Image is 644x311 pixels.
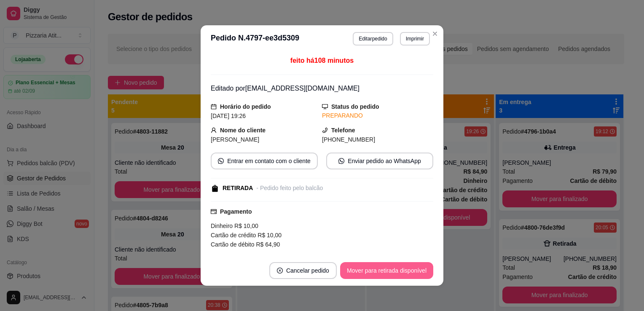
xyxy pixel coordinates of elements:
[256,232,282,239] span: R$ 10,00
[223,184,253,193] div: RETIRADA
[211,209,217,214] span: credit-card
[220,208,252,215] strong: Pagamento
[211,223,233,229] span: Dinheiro
[211,232,256,239] span: Cartão de crédito
[326,153,433,169] button: whats-appEnviar pedido ao WhatsApp
[353,32,393,46] button: Editarpedido
[255,241,280,248] span: R$ 64,90
[428,27,442,40] button: Close
[211,153,318,169] button: whats-appEntrar em contato com o cliente
[211,32,299,46] h3: Pedido N. 4797-ee3d5309
[211,136,259,143] span: [PERSON_NAME]
[338,158,344,164] span: whats-app
[211,241,255,248] span: Cartão de débito
[331,103,379,110] strong: Status do pedido
[322,136,375,143] span: [PHONE_NUMBER]
[218,158,224,164] span: whats-app
[211,113,246,119] span: [DATE] 19:26
[331,127,355,134] strong: Telefone
[211,85,360,92] span: Editado por [EMAIL_ADDRESS][DOMAIN_NAME]
[211,104,217,110] span: calendar
[269,262,337,279] button: close-circleCancelar pedido
[277,268,283,273] span: close-circle
[340,262,433,279] button: Mover para retirada disponível
[233,223,258,229] span: R$ 10,00
[322,104,328,110] span: desktop
[322,111,433,120] div: PREPARANDO
[220,103,271,110] strong: Horário do pedido
[400,32,430,46] button: Imprimir
[256,184,323,193] div: - Pedido feito pelo balcão
[220,127,266,134] strong: Nome do cliente
[290,57,354,64] span: feito há 108 minutos
[211,127,217,133] span: user
[322,127,328,133] span: phone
